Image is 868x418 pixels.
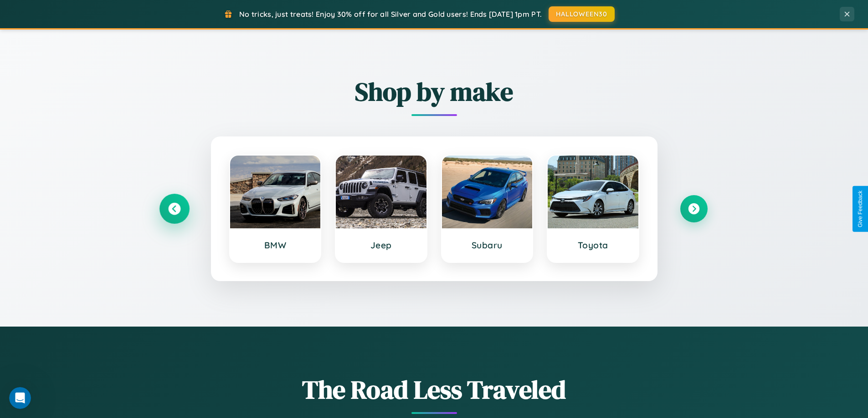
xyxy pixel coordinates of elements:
[857,191,863,227] div: Give Feedback
[161,372,708,407] h1: The Road Less Traveled
[451,240,524,251] h3: Subaru
[9,387,31,409] iframe: Intercom live chat
[239,10,542,19] span: No tricks, just treats! Enjoy 30% off for all Silver and Gold users! Ends [DATE] 1pm PT.
[161,74,708,109] h2: Shop by make
[557,240,629,251] h3: Toyota
[239,240,312,251] h3: BMW
[549,6,615,22] button: HALLOWEEN30
[345,240,417,251] h3: Jeep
